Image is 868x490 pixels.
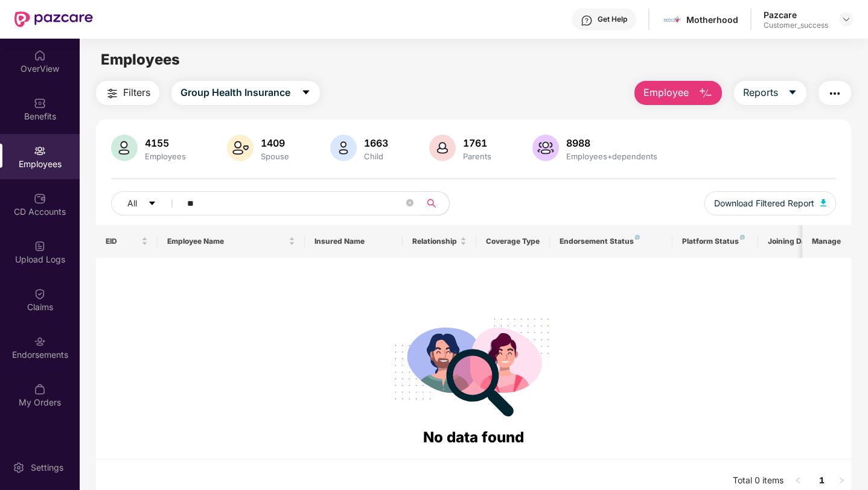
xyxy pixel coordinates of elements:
[301,87,311,98] span: caret-down
[34,97,46,109] img: svg+xml;base64,PHN2ZyBpZD0iQmVuZWZpdHMiIHhtbG5zPSJodHRwOi8vd3d3LnczLm9yZy8yMDAwL3N2ZyIgd2lkdGg9Ij...
[106,237,139,246] span: EID
[171,81,320,105] button: Group Health Insurancecaret-down
[794,477,802,484] span: left
[838,477,845,484] span: right
[34,49,46,62] img: svg+xml;base64,PHN2ZyBpZD0iSG9tZSIgeG1sbnM9Imh0dHA6Ly93d3cudzMub3JnLzIwMDAvc3ZnIiB3aWR0aD0iMjAiIG...
[34,145,46,157] img: svg+xml;base64,PHN2ZyBpZD0iRW1wbG95ZWVzIiB4bWxucz0iaHR0cDovL3d3dy53My5vcmcvMjAwMC9zdmciIHdpZHRoPS...
[461,137,494,149] div: 1761
[598,14,627,24] div: Get Help
[34,192,46,205] img: svg+xml;base64,PHN2ZyBpZD0iQ0RfQWNjb3VudHMiIGRhdGEtbmFtZT0iQ0QgQWNjb3VudHMiIHhtbG5zPSJodHRwOi8vd3...
[167,237,286,246] span: Employee Name
[532,135,559,161] img: svg+xml;base64,PHN2ZyB4bWxucz0iaHR0cDovL3d3dy53My5vcmcvMjAwMC9zdmciIHhtbG5zOnhsaW5rPSJodHRwOi8vd3...
[476,225,550,258] th: Coverage Type
[812,471,832,489] a: 1
[14,11,93,27] img: New Pazcare Logo
[828,86,842,101] img: svg+xml;base64,PHN2ZyB4bWxucz0iaHR0cDovL3d3dy53My5vcmcvMjAwMC9zdmciIHdpZHRoPSIyNCIgaGVpZ2h0PSIyNC...
[403,225,476,258] th: Relationship
[101,51,180,68] span: Employees
[704,191,836,215] button: Download Filtered Report
[111,135,138,161] img: svg+xml;base64,PHN2ZyB4bWxucz0iaHR0cDovL3d3dy53My5vcmcvMjAwMC9zdmciIHhtbG5zOnhsaW5rPSJodHRwOi8vd3...
[420,191,450,215] button: search
[841,14,851,24] img: svg+xml;base64,PHN2ZyBpZD0iRHJvcGRvd24tMzJ4MzIiIHhtbG5zPSJodHRwOi8vd3d3LnczLm9yZy8yMDAwL3N2ZyIgd2...
[663,11,681,28] img: motherhood%20_%20logo.png
[105,86,120,101] img: svg+xml;base64,PHN2ZyB4bWxucz0iaHR0cDovL3d3dy53My5vcmcvMjAwMC9zdmciIHdpZHRoPSIyNCIgaGVpZ2h0PSIyNC...
[682,237,748,246] div: Platform Status
[820,199,826,206] img: svg+xml;base64,PHN2ZyB4bWxucz0iaHR0cDovL3d3dy53My5vcmcvMjAwMC9zdmciIHhtbG5zOnhsaW5rPSJodHRwOi8vd3...
[148,199,156,209] span: caret-down
[564,151,660,161] div: Employees+dependents
[802,225,851,258] th: Manage
[461,151,494,161] div: Parents
[27,462,67,474] div: Settings
[635,235,640,240] img: svg+xml;base64,PHN2ZyB4bWxucz0iaHR0cDovL3d3dy53My5vcmcvMjAwMC9zdmciIHdpZHRoPSI4IiBoZWlnaHQ9IjgiIH...
[127,197,137,210] span: All
[740,235,745,240] img: svg+xml;base64,PHN2ZyB4bWxucz0iaHR0cDovL3d3dy53My5vcmcvMjAwMC9zdmciIHdpZHRoPSI4IiBoZWlnaHQ9IjgiIH...
[34,288,46,300] img: svg+xml;base64,PHN2ZyBpZD0iQ2xhaW0iIHhtbG5zPSJodHRwOi8vd3d3LnczLm9yZy8yMDAwL3N2ZyIgd2lkdGg9IjIwIi...
[34,383,46,395] img: svg+xml;base64,PHN2ZyBpZD0iTXlfT3JkZXJzIiBkYXRhLW5hbWU9Ik15IE9yZGVycyIgeG1sbnM9Imh0dHA6Ly93d3cudz...
[406,198,413,209] span: close-circle
[564,137,660,149] div: 8988
[698,86,713,101] img: svg+xml;base64,PHN2ZyB4bWxucz0iaHR0cDovL3d3dy53My5vcmcvMjAwMC9zdmciIHhtbG5zOnhsaW5rPSJodHRwOi8vd3...
[714,197,814,210] span: Download Filtered Report
[305,225,403,258] th: Insured Name
[423,428,524,446] span: No data found
[142,151,188,161] div: Employees
[180,85,290,100] span: Group Health Insurance
[743,85,778,100] span: Reports
[34,240,46,252] img: svg+xml;base64,PHN2ZyBpZD0iVXBsb2FkX0xvZ3MiIGRhdGEtbmFtZT0iVXBsb2FkIExvZ3MiIHhtbG5zPSJodHRwOi8vd3...
[406,199,413,206] span: close-circle
[258,137,292,149] div: 1409
[788,87,797,98] span: caret-down
[643,85,689,100] span: Employee
[96,225,158,258] th: EID
[158,225,305,258] th: Employee Name
[330,135,357,161] img: svg+xml;base64,PHN2ZyB4bWxucz0iaHR0cDovL3d3dy53My5vcmcvMjAwMC9zdmciIHhtbG5zOnhsaW5rPSJodHRwOi8vd3...
[634,81,722,105] button: Employee
[123,85,150,100] span: Filters
[581,14,593,27] img: svg+xml;base64,PHN2ZyBpZD0iSGVscC0zMngzMiIgeG1sbnM9Imh0dHA6Ly93d3cudzMub3JnLzIwMDAvc3ZnIiB3aWR0aD...
[560,237,663,246] div: Endorsement Status
[764,21,828,30] div: Customer_success
[764,9,828,21] div: Pazcare
[429,135,456,161] img: svg+xml;base64,PHN2ZyB4bWxucz0iaHR0cDovL3d3dy53My5vcmcvMjAwMC9zdmciIHhtbG5zOnhsaW5rPSJodHRwOi8vd3...
[34,336,46,348] img: svg+xml;base64,PHN2ZyBpZD0iRW5kb3JzZW1lbnRzIiB4bWxucz0iaHR0cDovL3d3dy53My5vcmcvMjAwMC9zdmciIHdpZH...
[734,81,806,105] button: Reportscaret-down
[258,151,292,161] div: Spouse
[362,151,391,161] div: Child
[386,304,560,426] img: svg+xml;base64,PHN2ZyB4bWxucz0iaHR0cDovL3d3dy53My5vcmcvMjAwMC9zdmciIHdpZHRoPSIyODgiIGhlaWdodD0iMj...
[142,137,188,149] div: 4155
[111,191,185,215] button: Allcaret-down
[13,462,25,474] img: svg+xml;base64,PHN2ZyBpZD0iU2V0dGluZy0yMHgyMCIgeG1sbnM9Imh0dHA6Ly93d3cudzMub3JnLzIwMDAvc3ZnIiB3aW...
[420,199,443,208] span: search
[412,237,458,246] span: Relationship
[96,81,159,105] button: Filters
[227,135,254,161] img: svg+xml;base64,PHN2ZyB4bWxucz0iaHR0cDovL3d3dy53My5vcmcvMjAwMC9zdmciIHhtbG5zOnhsaW5rPSJodHRwOi8vd3...
[362,137,391,149] div: 1663
[686,14,738,25] div: Motherhood
[758,225,832,258] th: Joining Date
